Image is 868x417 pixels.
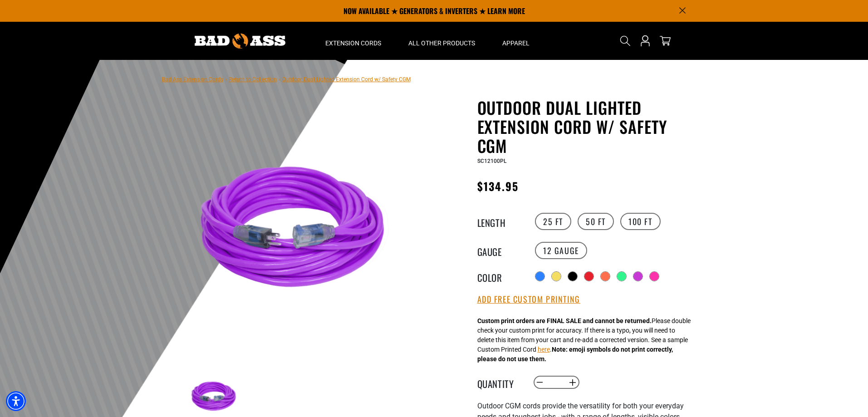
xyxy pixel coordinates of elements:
span: Apparel [502,39,530,47]
a: cart [658,35,672,46]
summary: Search [618,34,633,48]
label: 25 FT [535,213,571,230]
legend: Color [477,270,523,282]
span: › [279,76,280,83]
div: Please double check your custom print for accuracy. If there is a typo, you will need to delete t... [477,316,691,364]
a: Open this option [638,22,652,60]
legend: Gauge [477,245,523,256]
h1: Outdoor Dual Lighted Extension Cord w/ Safety CGM [477,98,700,155]
label: 100 FT [620,213,661,230]
a: Return to Collection [229,76,277,83]
label: Quantity [477,377,523,388]
summary: All Other Products [395,22,489,60]
span: All Other Products [408,39,475,47]
button: Add Free Custom Printing [477,294,580,304]
span: Extension Cords [325,39,381,47]
summary: Extension Cords [312,22,395,60]
label: 50 FT [578,213,614,230]
span: SC12100PL [477,158,506,164]
strong: Custom print orders are FINAL SALE and cannot be returned. [477,317,652,324]
img: Purple [189,121,407,340]
span: $134.95 [477,178,519,194]
legend: Length [477,216,523,227]
nav: breadcrumbs [162,74,411,84]
img: Bad Ass Extension Cords [195,34,285,49]
span: › [225,76,227,83]
button: here [538,345,550,354]
span: Outdoor Dual Lighted Extension Cord w/ Safety CGM [282,76,411,83]
a: Bad Ass Extension Cords [162,76,223,83]
div: Accessibility Menu [6,391,26,411]
label: 12 Gauge [535,242,587,259]
strong: Note: emoji symbols do not print correctly, please do not use them. [477,346,673,363]
summary: Apparel [489,22,543,60]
